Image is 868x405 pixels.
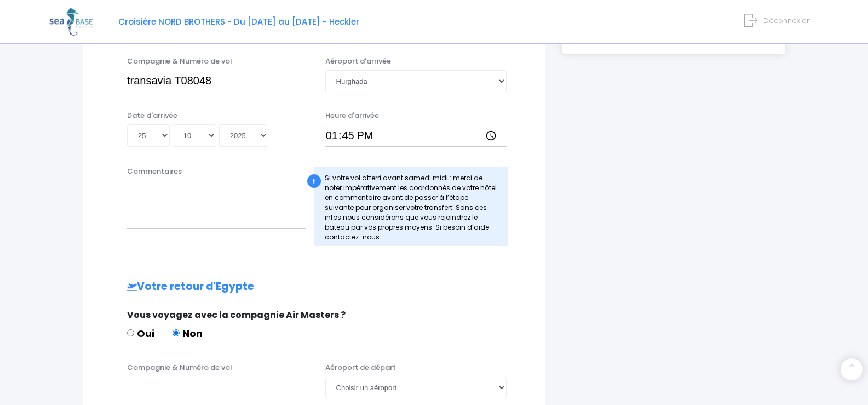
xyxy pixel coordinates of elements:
label: Aéroport d'arrivée [325,56,391,67]
span: Croisière NORD BROTHERS - Du [DATE] au [DATE] - Heckler [118,16,359,27]
label: Date d'arrivée [127,110,177,121]
label: Commentaires [127,166,182,177]
label: Compagnie & Numéro de vol [127,56,232,67]
h2: Votre retour d'Egypte [105,281,523,293]
span: Vous voyagez avec la compagnie Air Masters ? [127,309,346,321]
label: Heure d'arrivée [325,110,379,121]
label: Non [173,326,203,341]
div: ! [307,174,321,188]
label: Aéroport de départ [325,362,396,373]
input: Non [173,329,180,336]
input: Oui [127,329,134,336]
label: Oui [127,326,154,341]
span: Déconnexion [763,15,811,26]
div: Si votre vol atterri avant samedi midi : merci de noter impérativement les coordonnés de votre hô... [314,167,509,246]
label: Compagnie & Numéro de vol [127,362,232,373]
